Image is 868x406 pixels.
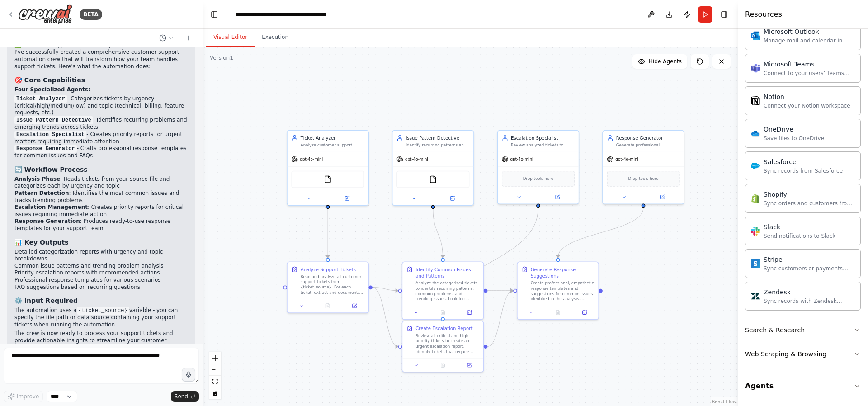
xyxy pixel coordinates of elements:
[751,292,760,301] img: Zendesk
[745,326,805,335] div: Search & Research
[487,288,513,294] g: Edge from 2a9ec16f-3dad-41f7-92d1-6b63066897ec to eb14293a-3a27-41fa-a111-ce06c880fcc3
[300,157,323,162] span: gpt-4o-mini
[287,261,369,313] div: Analyze Support TicketsRead and analyze all customer support tickets from {ticket_source}. For ea...
[628,175,658,182] span: Drop tools here
[539,193,576,201] button: Open in side panel
[14,145,77,153] code: Response Generator
[429,175,437,183] img: FileReadTool
[487,288,513,350] g: Edge from 7e42eedd-d0dc-4917-9ac2-e743e8855a61 to eb14293a-3a27-41fa-a111-ce06c880fcc3
[712,399,736,404] a: React Flow attribution
[751,227,760,236] img: Slack
[14,131,188,146] li: - Creates priority reports for urgent matters requiring immediate attention
[555,208,647,258] g: Edge from 3f06108a-4a85-4399-b94b-5748004ca9ed to eb14293a-3a27-41fa-a111-ce06c880fcc3
[14,95,188,117] li: - Categorizes tickets by urgency (critical/high/medium/low) and topic (technical, billing, featur...
[751,31,760,40] img: Microsoft Outlook
[14,239,69,246] strong: 📊 Key Outputs
[208,8,221,21] button: Hide left sidebar
[156,33,177,43] button: Switch to previous chat
[751,64,760,73] img: Microsoft Teams
[14,190,188,204] li: : Identifies the most common issues and tracks trending problems
[14,249,188,263] li: Detailed categorization reports with urgency and topic breakdowns
[632,54,687,69] button: Hide Agents
[511,135,575,142] div: Escalation Specialist
[764,297,855,305] div: Sync records with Zendesk Support
[405,157,428,162] span: gpt-4o-mini
[80,9,102,20] div: BETA
[764,200,855,207] div: Sync orders and customers from Shopify
[14,95,67,103] code: Ticket Analyzer
[751,96,760,105] img: Notion
[181,33,195,43] button: Start a new chat
[209,376,221,387] button: fit view
[171,391,199,402] button: Send
[751,129,760,138] img: OneDrive
[517,261,599,320] div: Generate Response SuggestionsCreate professional, empathetic response templates and suggestions f...
[14,218,188,232] li: : Produces ready-to-use response templates for your support team
[301,274,364,295] div: Read and analyze all customer support tickets from {ticket_source}. For each ticket, extract and ...
[718,8,731,21] button: Hide right sidebar
[182,368,195,382] button: Click to speak your automation idea
[751,259,760,268] img: Stripe
[301,266,356,273] div: Analyze Support Tickets
[14,145,188,160] li: - Crafts professional response templates for common issues and FAQs
[209,352,221,364] button: zoom in
[764,232,835,240] div: Send notifications to Slack
[764,37,855,44] div: Manage mail and calendar in Outlook
[764,167,843,175] div: Sync records from Salesforce
[751,194,760,203] img: Shopify
[415,266,479,279] div: Identify Common Issues and Patterns
[175,393,188,400] span: Send
[18,4,72,24] img: Logo
[510,157,533,162] span: gpt-4o-mini
[764,265,855,272] div: Sync customers or payments from Stripe
[523,175,553,182] span: Drop tools here
[434,194,471,202] button: Open in side panel
[14,49,188,70] p: I've successfully created a comprehensive customer support automation crew that will transform ho...
[287,130,369,206] div: Ticket AnalyzerAnalyze customer support tickets to categorize them by urgency level (low, medium,...
[764,157,843,166] div: Salesforce
[458,361,481,369] button: Open in side panel
[764,190,855,199] div: Shopify
[14,297,78,304] strong: ⚙️ Input Required
[615,157,638,162] span: gpt-4o-mini
[602,130,684,204] div: Response GeneratorGenerate professional, empathetic, and helpful suggested responses for common c...
[406,142,469,148] div: Identify recurring patterns and common issues across multiple support tickets. Track frequency of...
[4,391,43,402] button: Improve
[324,175,331,183] img: FileReadTool
[209,352,221,399] div: React Flow controls
[415,281,479,302] div: Analyze the categorized tickets to identify recurring patterns, common problems, and trending iss...
[745,342,861,366] button: Web Scraping & Browsing
[511,142,575,148] div: Review analyzed tickets to identify urgent and critical issues that require immediate escalation....
[14,76,85,84] strong: 🎯 Core Capabilities
[14,218,80,224] strong: Response Generation
[764,70,855,77] div: Connect to your users’ Teams workspaces
[497,130,580,204] div: Escalation SpecialistReview analyzed tickets to identify urgent and critical issues that require ...
[325,209,331,258] g: Edge from 3186dbd8-dd70-4f08-8cfe-2fff77647670 to 8703b358-fa37-4425-acb2-bdaf5483627a
[14,307,188,328] p: The automation uses a variable - you can specify the file path or data source containing your sup...
[644,193,681,201] button: Open in side panel
[406,135,469,142] div: Issue Pattern Detective
[210,54,233,61] div: Version 1
[329,194,366,202] button: Open in side panel
[764,222,835,231] div: Slack
[209,387,221,399] button: toggle interactivity
[14,204,88,210] strong: Escalation Management
[17,393,39,400] span: Improve
[14,131,86,139] code: Escalation Specialist
[415,326,472,332] div: Create Escalation Report
[764,288,855,297] div: Zendesk
[764,125,824,134] div: OneDrive
[14,269,188,277] li: Priority escalation reports with recommended actions
[649,58,682,65] span: Hide Agents
[343,302,366,310] button: Open in side panel
[430,209,446,258] g: Edge from 11875367-bcca-488d-801d-5f338de1c0d8 to 2a9ec16f-3dad-41f7-92d1-6b63066897ec
[314,302,342,310] button: No output available
[764,60,855,69] div: Microsoft Teams
[764,255,855,264] div: Stripe
[531,281,594,302] div: Create professional, empathetic response templates and suggestions for common issues identified i...
[573,308,596,316] button: Open in side panel
[14,190,69,196] strong: Pattern Detection
[402,321,484,372] div: Create Escalation ReportReview all critical and high-priority tickets to create an urgent escalat...
[255,28,296,47] button: Execution
[616,135,680,142] div: Response Generator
